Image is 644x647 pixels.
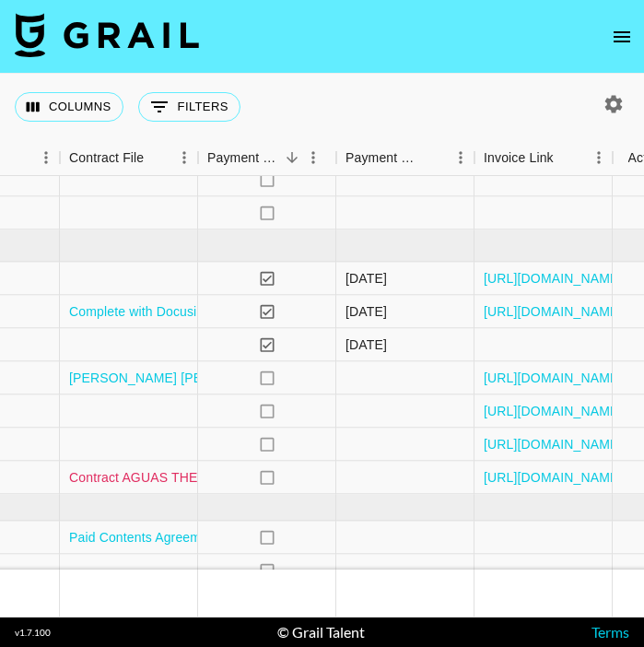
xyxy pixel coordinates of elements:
div: Contract File [69,140,144,176]
button: Sort [554,145,580,171]
a: [URL][DOMAIN_NAME] [484,302,623,321]
div: 10/08/2025 [345,269,387,288]
a: [URL][DOMAIN_NAME] [484,402,623,420]
a: [URL][DOMAIN_NAME] [484,269,623,288]
div: Payment Sent Date [345,140,421,176]
button: Menu [447,144,474,171]
button: Select columns [15,92,123,122]
a: [URL][DOMAIN_NAME] [484,435,623,453]
button: Sort [421,145,447,171]
div: Payment Sent [207,140,279,176]
button: Menu [170,144,198,171]
button: Menu [585,144,613,171]
button: Sort [144,145,170,171]
a: Complete with Docusign：BeetlesGelPolish X Influencer ([PERSON_NAME]) - Contract.pdf [69,302,603,321]
button: Show filters [138,92,240,122]
img: Grail Talent [15,13,199,57]
div: 31/08/2025 [345,302,387,321]
a: Terms [591,623,629,641]
a: [URL][DOMAIN_NAME] [484,369,623,387]
div: v 1.7.100 [15,627,51,639]
a: Contract AGUAS THE TEROR TRAIL x @[PERSON_NAME].jovenin.pdf [69,468,490,487]
a: Paid Contents Agreement_ [PERSON_NAME].[PERSON_NAME] (25.08) (1).pdf [69,528,537,547]
div: Payment Sent [198,140,336,176]
button: open drawer [603,18,640,55]
div: Invoice Link [474,140,613,176]
button: Sort [279,145,305,171]
div: Contract File [60,140,198,176]
div: © Grail Talent [277,623,365,641]
button: Menu [32,144,60,171]
div: Invoice Link [484,140,554,176]
button: Sort [6,145,32,171]
div: 20/08/2025 [345,335,387,354]
div: Payment Sent Date [336,140,474,176]
a: [URL][DOMAIN_NAME] [484,468,623,487]
button: Menu [299,144,327,171]
a: [PERSON_NAME] [PERSON_NAME] Influencer Agreement (1).pdf [69,369,460,387]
